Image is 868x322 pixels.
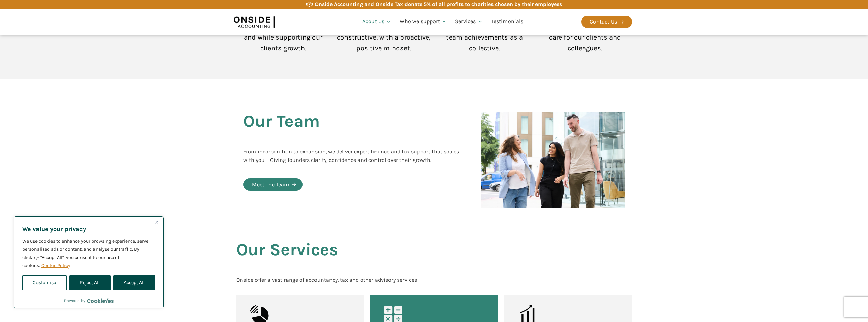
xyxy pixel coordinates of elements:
[22,225,155,233] p: We value your privacy
[487,10,527,33] a: Testimonials
[396,10,451,33] a: Who we support
[22,237,155,270] p: We use cookies to enhance your browsing experience, serve personalised ads or content, and analys...
[14,216,164,308] div: We value your privacy
[243,112,320,147] h2: Our Team
[64,297,114,304] div: Powered by
[113,275,155,290] button: Accept All
[358,10,396,33] a: About Us
[236,276,422,285] div: Onside offer a vast range of accountancy, tax and other advisory services -
[252,180,289,189] div: Meet The Team
[152,218,161,226] button: Close
[22,275,67,290] button: Customise
[41,262,71,269] a: Cookie Policy
[155,221,158,224] img: Close
[236,240,338,276] h2: Our Services
[243,178,303,191] a: Meet The Team
[451,10,487,33] a: Services
[69,275,110,290] button: Reject All
[87,298,114,303] a: Visit CookieYes website
[590,17,617,26] div: Contact Us
[234,14,275,30] img: Onside Accounting
[243,147,467,165] div: From incorporation to expansion, we deliver expert finance and tax support that scales with you –...
[581,16,632,28] a: Contact Us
